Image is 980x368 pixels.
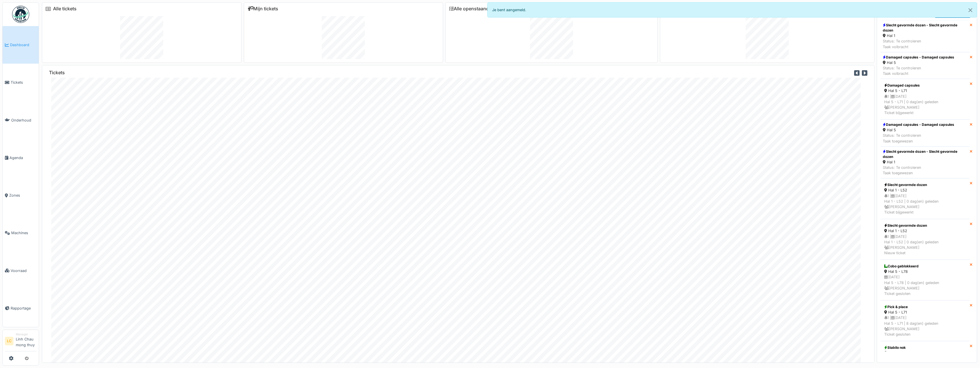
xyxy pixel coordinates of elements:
a: Pick & place Hal 5 - L71 1 |[DATE]Hal 5 - L71 | 8 dag(en) geleden [PERSON_NAME]Ticket gesloten [880,300,970,341]
div: Manager [16,332,36,336]
div: [DATE] Hal 5 - L78 | 0 dag(en) geleden [PERSON_NAME] Ticket gesloten [884,274,966,296]
img: Badge_color-CXgf-gQk.svg [12,6,29,23]
div: Slecht gevormde dozen [884,223,966,228]
span: Machines [11,230,36,236]
a: Zones [3,177,39,214]
span: Zones [9,193,36,198]
div: 1 | [DATE] Hal 1 - L52 | 0 dag(en) geleden [PERSON_NAME] Nieuw ticket [884,234,966,256]
a: Alle openstaande taken [449,6,505,11]
div: 1 | [DATE] Hal 5 - L71 | 8 dag(en) geleden [PERSON_NAME] Ticket gesloten [884,315,966,337]
li: LC [5,337,13,345]
div: Slecht gevormde dozen - Slecht gevormde dozen [883,23,967,33]
a: Voorraad [3,252,39,289]
span: Agenda [9,155,36,160]
span: Rapportage [11,306,36,311]
div: Status: Te controleren Taak volbracht [883,65,954,76]
div: Status: Te controleren Taak toegewezen [883,165,967,176]
div: Hal 5 - L78 [884,269,966,274]
span: Voorraad [11,268,36,273]
a: Slecht gevormde dozen Hal 1 - L52 1 |[DATE]Hal 1 - L52 | 0 dag(en) geleden [PERSON_NAME]Ticket bi... [880,178,970,219]
div: Stabilo nok [884,345,966,350]
div: Damaged capsules - Damaged capsules [883,122,954,127]
div: Hal 5 - L71 [884,310,966,315]
a: Mijn tickets [248,6,278,11]
a: Onderhoud [3,101,39,139]
li: Linh Chau mong thuy [16,332,36,350]
a: Machines [3,214,39,252]
a: Damaged capsules - Damaged capsules Hal 5 Status: Te controlerenTaak volbracht [880,52,970,79]
a: Alle tickets [53,6,77,11]
div: Je bent aangemeld. [487,2,977,17]
div: Status: Te controleren Taak volbracht [883,38,967,49]
a: Damaged capsules - Damaged capsules Hal 5 Status: Te controlerenTaak toegewezen [880,120,970,146]
a: Tickets [3,64,39,101]
div: Cobo geblokkeerd [884,264,966,269]
button: Close [964,3,977,18]
div: 1 | [DATE] Hal 1 - L52 | 0 dag(en) geleden [PERSON_NAME] Ticket bijgewerkt [884,193,966,215]
div: Slecht gevormde dozen [884,182,966,187]
div: Hal 1 - L52 [884,228,966,234]
span: Onderhoud [11,118,36,123]
a: Agenda [3,139,39,177]
span: Tickets [11,80,36,85]
a: LC ManagerLinh Chau mong thuy [5,332,36,351]
div: Status: Te controleren Taak toegewezen [883,133,954,144]
div: Pick & place [884,304,966,310]
div: Hal 1 - L52 [884,187,966,193]
div: Hal 2 - L67 [884,350,966,356]
a: Slecht gevormde dozen - Slecht gevormde dozen Hal 1 Status: Te controlerenTaak toegewezen [880,146,970,179]
div: Hal 1 [883,159,967,165]
div: Damaged capsules [884,83,966,88]
h6: Tickets [49,70,65,75]
a: Slecht gevormde dozen - Slecht gevormde dozen Hal 1 Status: Te controlerenTaak volbracht [880,20,970,52]
div: Slecht gevormde dozen - Slecht gevormde dozen [883,149,967,159]
div: Hal 5 [883,60,954,65]
a: Slecht gevormde dozen Hal 1 - L52 1 |[DATE]Hal 1 - L52 | 0 dag(en) geleden [PERSON_NAME]Nieuw ticket [880,219,970,260]
span: Dashboard [10,42,36,48]
div: 1 | [DATE] Hal 5 - L71 | 0 dag(en) geleden [PERSON_NAME] Ticket bijgewerkt [884,94,966,116]
div: Hal 1 [883,33,967,38]
a: Cobo geblokkeerd Hal 5 - L78 [DATE]Hal 5 - L78 | 0 dag(en) geleden [PERSON_NAME]Ticket gesloten [880,260,970,300]
a: Damaged capsules Hal 5 - L71 1 |[DATE]Hal 5 - L71 | 0 dag(en) geleden [PERSON_NAME]Ticket bijgewerkt [880,79,970,120]
a: Rapportage [3,289,39,327]
div: Damaged capsules - Damaged capsules [883,55,954,60]
a: Dashboard [3,26,39,64]
div: Hal 5 - L71 [884,88,966,93]
div: Hal 5 [883,127,954,133]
